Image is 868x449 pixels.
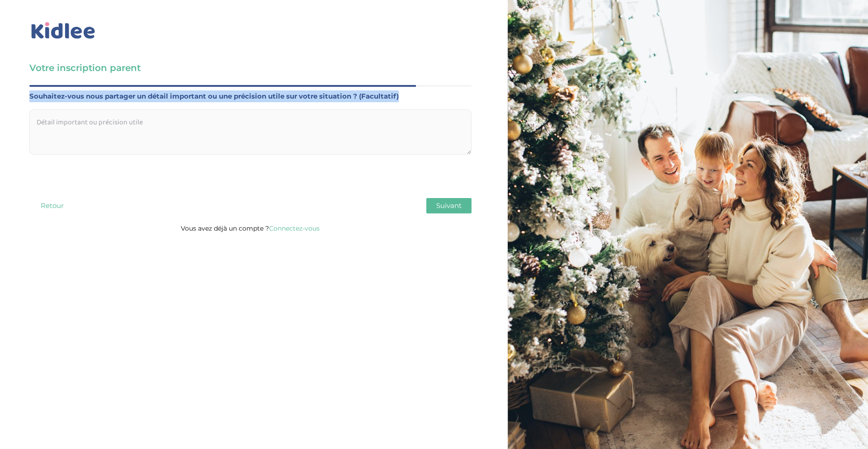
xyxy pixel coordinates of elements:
img: logo_kidlee_bleu [29,20,97,41]
h3: Votre inscription parent [29,61,472,74]
label: Souhaitez-vous nous partager un détail important ou une précision utile sur votre situation ? (Fa... [29,90,472,102]
span: Suivant [436,201,462,210]
p: Vous avez déjà un compte ? [29,222,472,234]
button: Suivant [426,198,472,213]
a: Connectez-vous [269,224,320,232]
button: Retour [29,198,75,213]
